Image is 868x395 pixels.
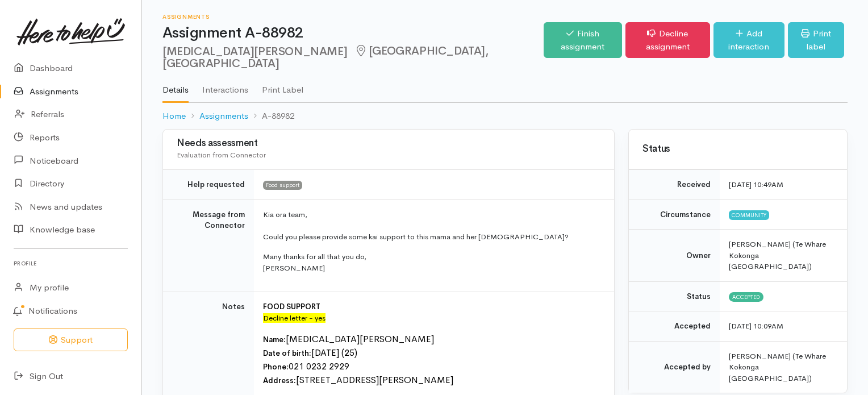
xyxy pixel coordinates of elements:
span: Date of birth: [263,348,311,358]
td: Accepted by [629,341,720,393]
td: Circumstance [629,199,720,230]
span: Community [729,210,769,219]
font: [DATE] (25) [311,347,357,359]
span: Food support [263,181,302,190]
td: Help requested [163,170,254,200]
p: Kia ora team, Could you please provide some kai support to this mama and her [DEMOGRAPHIC_DATA]? [263,209,600,243]
td: Accepted [629,311,720,342]
nav: breadcrumb [162,103,848,130]
span: [PERSON_NAME] (Te Whare Kokonga [GEOGRAPHIC_DATA]) [729,239,826,271]
h6: Profile [14,256,128,271]
span: Accepted [729,292,763,301]
h3: Needs assessment [177,138,600,149]
p: Many thanks for all that you do, [PERSON_NAME] [263,251,600,273]
h6: Assignments [162,14,544,20]
h2: [MEDICAL_DATA][PERSON_NAME] [162,45,544,70]
td: Status [629,281,720,311]
span: [GEOGRAPHIC_DATA], [GEOGRAPHIC_DATA] [162,44,489,70]
a: Add interaction [713,22,784,58]
span: FOOD SUPPORT [263,302,320,311]
a: Print Label [262,70,303,102]
a: Interactions [202,70,248,102]
span: Evaluation from Connector [177,150,266,160]
td: [PERSON_NAME] (Te Whare Kokonga [GEOGRAPHIC_DATA]) [720,341,847,393]
a: Details [162,70,189,103]
span: Address: [263,376,296,385]
a: Decline assignment [625,22,710,58]
time: [DATE] 10:09AM [729,321,783,331]
a: Finish assignment [544,22,622,58]
button: Support [14,329,128,352]
time: [DATE] 10:49AM [729,180,783,189]
font: [STREET_ADDRESS][PERSON_NAME] [296,374,453,386]
span: Name: [263,335,286,344]
h1: Assignment A-88982 [162,25,544,41]
a: Print label [788,22,844,58]
font: Decline letter - yes [263,313,325,323]
li: A-88982 [248,110,294,123]
a: Home [162,110,186,123]
td: Owner [629,230,720,282]
a: Assignments [199,110,248,123]
td: Message from Connector [163,199,254,292]
font: [MEDICAL_DATA][PERSON_NAME] [286,333,434,345]
td: Received [629,170,720,200]
font: 021 0232 2929 [289,360,349,372]
h3: Status [642,144,833,155]
span: Phone: [263,362,289,372]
